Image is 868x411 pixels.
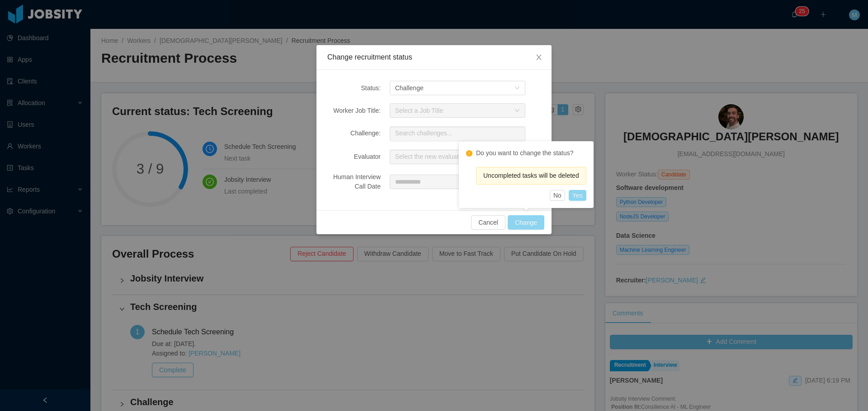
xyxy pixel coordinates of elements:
[535,54,542,61] i: icon: close
[327,129,381,138] div: Challenge:
[395,106,510,115] div: Select a Job Title
[327,52,541,62] div: Change recruitment status
[466,150,472,157] i: icon: exclamation-circle
[550,190,565,201] button: No
[327,172,381,191] div: Human Interview Call Date
[476,149,574,157] text: Do you want to change the status?
[483,172,579,179] span: Uncompleted tasks will be deleted
[514,85,520,92] i: icon: down
[514,108,520,114] i: icon: down
[569,190,586,201] button: Yes
[327,106,381,115] div: Worker Job Title:
[526,45,552,70] button: Close
[508,215,544,230] button: Change
[395,81,424,95] div: Challenge
[327,152,381,162] div: Evaluator
[471,215,505,230] button: Cancel
[327,83,381,93] div: Status:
